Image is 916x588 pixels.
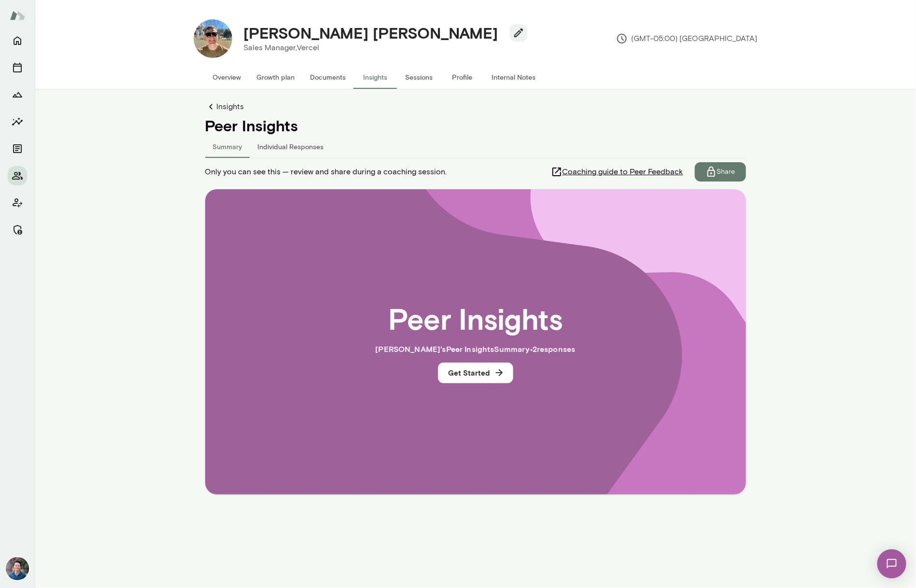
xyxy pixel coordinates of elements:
[484,66,544,89] button: Internal Notes
[397,66,441,89] button: Sessions
[205,116,746,135] h4: Peer Insights
[244,42,520,54] p: Sales Manager, Vercel
[717,167,735,177] p: Share
[205,101,746,112] a: Insights
[8,220,27,239] button: Manage
[616,33,758,44] p: (GMT-05:00) [GEOGRAPHIC_DATA]
[194,19,232,58] img: Matt Jared
[8,139,27,158] button: Documents
[8,193,27,212] button: Client app
[8,166,27,185] button: Members
[249,66,303,89] button: Growth plan
[376,344,530,353] span: [PERSON_NAME] 's Peer Insights Summary
[388,301,563,336] h2: Peer Insights
[250,135,332,158] button: Individual Responses
[244,24,498,42] h4: [PERSON_NAME] [PERSON_NAME]
[530,344,576,353] span: • 2 response s
[6,557,29,580] img: Alex Yu
[205,66,249,89] button: Overview
[438,363,513,383] button: Get Started
[205,135,250,158] button: Summary
[205,166,447,178] span: Only you can see this — review and share during a coaching session.
[303,66,354,89] button: Documents
[8,58,27,77] button: Sessions
[205,135,746,158] div: responses-tab
[551,162,695,182] a: Coaching guide to Peer Feedback
[563,166,683,178] span: Coaching guide to Peer Feedback
[8,112,27,131] button: Insights
[10,6,25,25] img: Mento
[8,31,27,50] button: Home
[354,66,397,89] button: Insights
[441,66,484,89] button: Profile
[695,162,746,182] button: Share
[8,85,27,104] button: Growth Plan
